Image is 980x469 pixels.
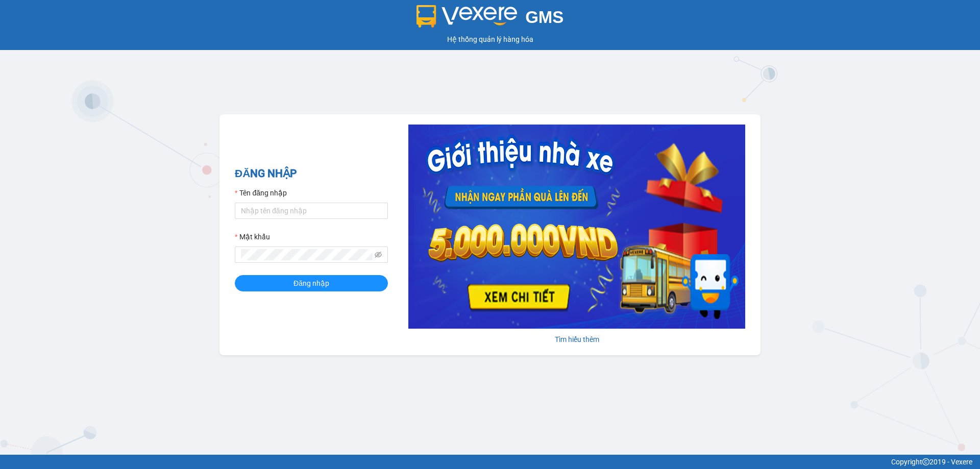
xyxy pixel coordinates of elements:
input: Mật khẩu [241,249,373,260]
span: GMS [525,8,563,27]
div: Copyright 2019 - Vexere [8,456,972,467]
h2: ĐĂNG NHẬP [235,165,388,182]
div: Hệ thống quản lý hàng hóa [3,34,977,45]
img: logo 2 [416,5,518,28]
button: Đăng nhập [235,275,388,291]
label: Tên đăng nhập [235,187,287,199]
span: eye-invisible [375,251,382,258]
img: banner-0 [408,125,745,329]
span: copyright [922,458,929,465]
a: GMS [416,15,564,23]
span: Đăng nhập [293,278,329,289]
input: Tên đăng nhập [235,203,388,219]
div: Tìm hiểu thêm [408,334,745,345]
label: Mật khẩu [235,231,270,242]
